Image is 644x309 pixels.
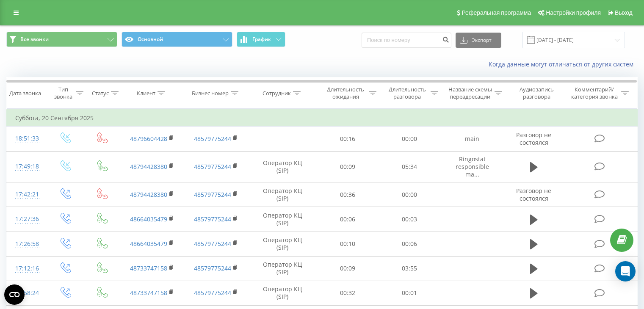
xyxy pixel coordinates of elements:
[489,60,638,68] a: Когда данные могут отличаться от других систем
[516,131,551,146] span: Разговор не состоялся
[325,86,367,100] div: Длительность ожидания
[456,155,489,178] span: Ringostat responsible ma...
[379,127,440,151] td: 00:00
[248,207,317,232] td: Оператор КЦ (SIP)
[15,285,38,301] div: 16:58:24
[6,32,117,47] button: Все звонки
[15,236,38,252] div: 17:26:58
[248,232,317,256] td: Оператор КЦ (SIP)
[615,9,633,16] span: Выход
[130,215,167,223] a: 48664035479
[194,163,231,171] a: 48579775244
[516,187,551,202] span: Разговор не состоялся
[130,135,167,143] a: 48796604428
[379,151,440,182] td: 05:34
[122,32,232,47] button: Основной
[456,33,501,48] button: Экспорт
[15,130,38,147] div: 18:51:33
[194,190,231,199] a: 48579775244
[615,261,636,281] div: Open Intercom Messenger
[194,215,231,223] a: 48579775244
[194,289,231,297] a: 48579775244
[317,232,379,256] td: 00:10
[462,9,531,16] span: Реферальная программа
[15,186,38,203] div: 17:42:21
[317,281,379,305] td: 00:32
[4,284,25,305] button: Open CMP widget
[15,158,38,175] div: 17:49:18
[137,90,155,97] div: Клиент
[379,182,440,207] td: 00:00
[130,289,167,297] a: 48733747158
[317,127,379,151] td: 00:16
[15,211,38,227] div: 17:27:36
[362,33,451,48] input: Поиск по номеру
[512,86,561,100] div: Аудиозапись разговора
[379,281,440,305] td: 00:01
[130,190,167,199] a: 48794428380
[237,32,285,47] button: График
[20,36,49,43] span: Все звонки
[252,36,271,42] span: График
[546,9,601,16] span: Настройки профиля
[192,90,229,97] div: Бизнес номер
[194,264,231,272] a: 48579775244
[248,281,317,305] td: Оператор КЦ (SIP)
[194,240,231,248] a: 48579775244
[15,260,38,277] div: 17:12:16
[379,232,440,256] td: 00:06
[440,127,504,151] td: main
[194,135,231,143] a: 48579775244
[317,207,379,232] td: 00:06
[7,110,638,127] td: Суббота, 20 Сентября 2025
[92,90,109,97] div: Статус
[317,151,379,182] td: 00:09
[130,264,167,272] a: 48733747158
[317,182,379,207] td: 00:36
[130,163,167,171] a: 48794428380
[248,151,317,182] td: Оператор КЦ (SIP)
[53,86,73,100] div: Тип звонка
[317,256,379,281] td: 00:09
[448,86,492,100] div: Название схемы переадресации
[569,86,619,100] div: Комментарий/категория звонка
[379,207,440,232] td: 00:03
[248,256,317,281] td: Оператор КЦ (SIP)
[386,86,428,100] div: Длительность разговора
[379,256,440,281] td: 03:55
[263,90,291,97] div: Сотрудник
[130,240,167,248] a: 48664035479
[9,90,41,97] div: Дата звонка
[248,182,317,207] td: Оператор КЦ (SIP)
